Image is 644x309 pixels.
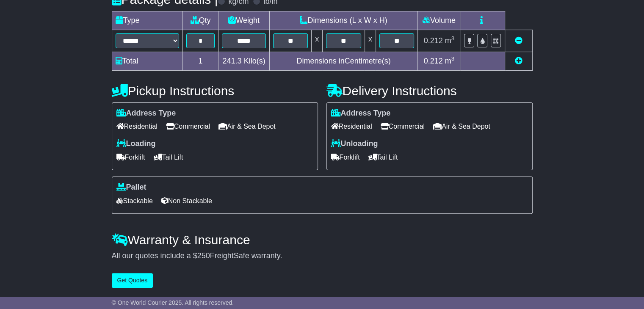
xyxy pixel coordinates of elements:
[116,120,158,133] span: Residential
[326,84,533,98] h4: Delivery Instructions
[312,30,323,52] td: x
[331,120,372,133] span: Residential
[154,151,183,164] span: Tail Lift
[161,194,212,207] span: Non Stackable
[112,273,153,288] button: Get Quotes
[218,52,269,70] td: Kilo(s)
[515,57,522,65] a: Add new item
[116,139,156,149] label: Loading
[269,52,418,70] td: Dimensions in Centimetre(s)
[182,52,218,70] td: 1
[223,57,242,65] span: 241.3
[182,11,218,30] td: Qty
[424,36,443,45] span: 0.212
[166,120,210,133] span: Commercial
[112,251,533,261] div: All our quotes include a $ FreightSafe warranty.
[331,151,360,164] span: Forklift
[269,11,418,30] td: Dimensions (L x W x H)
[424,57,443,65] span: 0.212
[116,151,145,164] span: Forklift
[451,55,455,62] sup: 3
[445,57,455,65] span: m
[112,233,533,247] h4: Warranty & Insurance
[445,36,455,45] span: m
[331,139,378,149] label: Unloading
[112,52,182,70] td: Total
[218,11,269,30] td: Weight
[365,30,376,52] td: x
[116,109,176,118] label: Address Type
[197,251,210,260] span: 250
[381,120,425,133] span: Commercial
[433,120,490,133] span: Air & Sea Depot
[218,120,276,133] span: Air & Sea Depot
[112,299,234,306] span: © One World Courier 2025. All rights reserved.
[112,11,182,30] td: Type
[515,36,522,45] a: Remove this item
[451,35,455,41] sup: 3
[368,151,398,164] span: Tail Lift
[418,11,460,30] td: Volume
[116,183,146,192] label: Pallet
[116,194,153,207] span: Stackable
[331,109,391,118] label: Address Type
[112,84,318,98] h4: Pickup Instructions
